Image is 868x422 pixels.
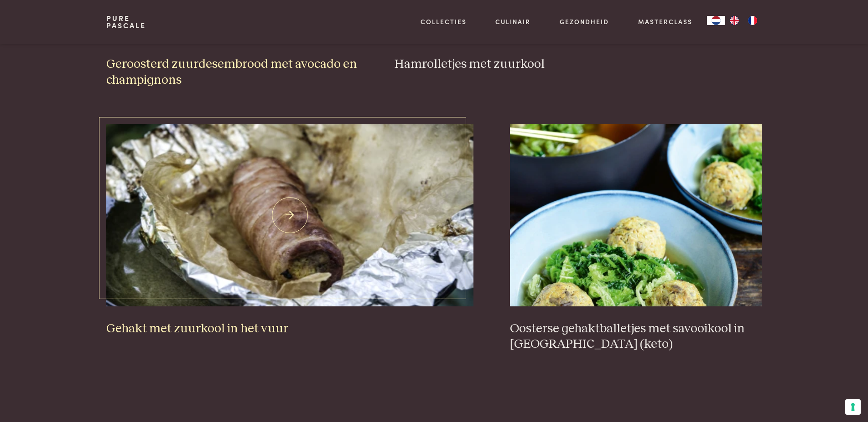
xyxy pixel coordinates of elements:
[725,16,743,25] a: EN
[560,17,609,26] a: Gezondheid
[495,17,530,26] a: Culinair
[395,56,762,72] h3: Hamrolletjes met zuurkool
[106,56,358,88] h3: Geroosterd zuurdesembrood met avocado en champignons
[510,124,762,352] a: Oosterse gehaktballetjes met savooikool in bouillon (keto) Oosterse gehaktballetjes met savooikoo...
[743,16,762,25] a: FR
[707,16,725,25] a: NL
[106,321,473,337] h3: Gehakt met zuurkool in het vuur
[638,17,692,26] a: Masterclass
[707,16,762,25] aside: Language selected: Nederlands
[510,124,762,306] img: Oosterse gehaktballetjes met savooikool in bouillon (keto)
[725,16,762,25] ul: Language list
[106,15,146,29] a: PurePascale
[707,16,725,25] div: Language
[845,399,861,415] button: Uw voorkeuren voor toestemming voor trackingtechnologieën
[421,17,467,26] a: Collecties
[510,321,762,352] h3: Oosterse gehaktballetjes met savooikool in [GEOGRAPHIC_DATA] (keto)
[106,124,473,306] img: Gehakt met zuurkool in het vuur
[106,124,473,336] a: Gehakt met zuurkool in het vuur Gehakt met zuurkool in het vuur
